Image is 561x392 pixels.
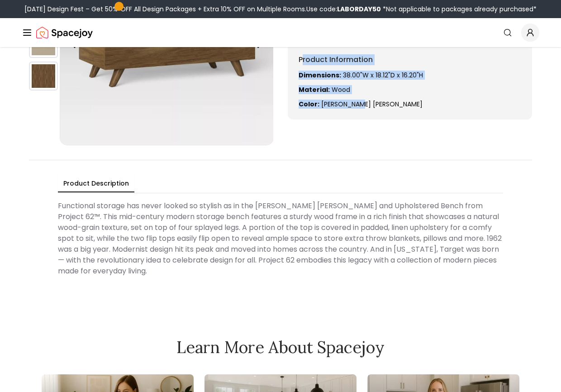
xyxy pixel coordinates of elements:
span: *Not applicable to packages already purchased* [381,5,537,14]
b: LABORDAY50 [337,5,381,14]
strong: Color: [299,100,319,109]
div: Functional storage has never looked so stylish as in the [PERSON_NAME] [PERSON_NAME] and Upholste... [58,197,503,280]
span: [PERSON_NAME] [PERSON_NAME] [321,100,423,109]
a: Spacejoy [36,24,93,42]
span: Wood [332,85,350,94]
strong: Dimensions: [299,71,341,80]
nav: Global [22,18,539,47]
img: Spacejoy Logo [36,24,93,42]
span: Use code: [306,5,381,14]
h6: Product Information [299,54,521,65]
h2: Learn More About Spacejoy [42,338,519,356]
img: https://storage.googleapis.com/spacejoy-main/assets/5fbbd709af9df1001c91ac07/product_4_hmmfpaabehpd [29,62,58,91]
div: [DATE] Design Fest – Get 50% OFF All Design Packages + Extra 10% OFF on Multiple Rooms. [24,5,537,14]
p: 38.00"W x 18.12"D x 16.20"H [299,71,521,80]
button: Product Description [58,175,134,192]
strong: Material: [299,85,330,94]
